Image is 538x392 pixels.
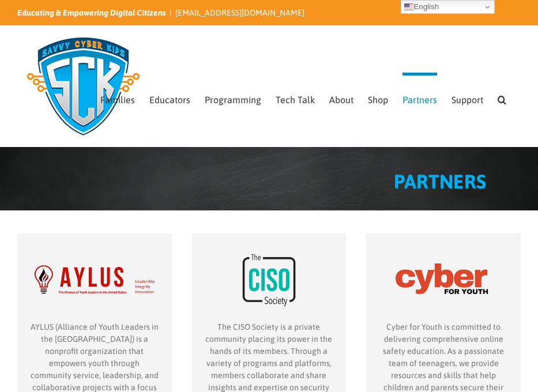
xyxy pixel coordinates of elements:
a: Shop [368,73,388,123]
span: Educators [149,95,190,104]
span: Support [452,95,483,104]
span: Shop [368,95,388,104]
img: The CISO Society [204,239,335,321]
nav: Main Menu [100,73,521,123]
a: [EMAIL_ADDRESS][DOMAIN_NAME] [175,8,304,17]
a: partner-Aylus [29,239,160,248]
img: Savvy Cyber Kids Logo [17,29,149,144]
img: AYLUS [29,239,160,321]
img: Cyber for Youth [378,239,509,321]
a: Support [452,73,483,123]
span: Programming [205,95,261,104]
span: About [329,95,353,104]
a: partner-Cyber-for-Youth [378,239,509,248]
a: Search [498,73,506,123]
span: Partners [402,95,437,104]
span: PARTNERS [394,170,486,193]
i: Educating & Empowering Digital Citizens [17,8,166,17]
a: Educators [149,73,190,123]
span: Tech Talk [276,95,315,104]
a: partner-CISO-Society [204,239,335,248]
a: About [329,73,353,123]
a: Families [100,73,135,123]
a: Tech Talk [276,73,315,123]
span: Families [100,95,135,104]
img: en [404,2,413,12]
a: Partners [402,73,437,123]
a: Programming [205,73,261,123]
